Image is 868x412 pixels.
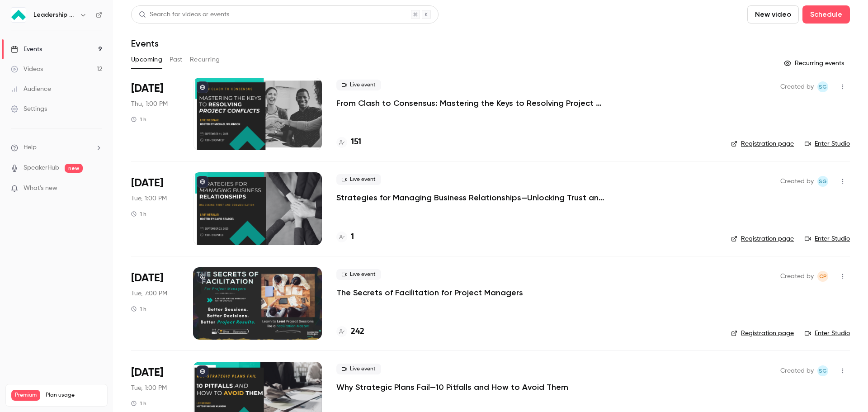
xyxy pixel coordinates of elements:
[131,194,167,203] span: Tue, 1:00 PM
[805,234,850,243] a: Enter Studio
[11,85,51,94] div: Audience
[131,172,179,245] div: Sep 23 Tue, 1:00 PM (America/New York)
[336,80,381,90] span: Live event
[33,10,76,19] h6: Leadership Strategies - 2025 Webinars
[11,45,42,54] div: Events
[780,176,814,187] span: Created by
[802,5,850,24] button: Schedule
[351,326,364,338] h4: 242
[131,289,167,298] span: Tue, 7:00 PM
[131,271,163,285] span: [DATE]
[131,305,146,313] div: 1 h
[11,390,40,401] span: Premium
[817,81,828,92] span: Shay Gant
[131,52,162,67] button: Upcoming
[24,184,57,193] span: What's new
[819,271,827,282] span: CP
[336,98,608,109] a: From Clash to Consensus: Mastering the Keys to Resolving Project Conflicts
[351,231,354,243] h4: 1
[336,174,381,185] span: Live event
[780,365,814,376] span: Created by
[817,176,828,187] span: Shay Gant
[336,231,354,243] a: 1
[131,365,163,380] span: [DATE]
[336,192,608,203] a: Strategies for Managing Business Relationships—Unlocking Trust and Communication
[170,52,183,67] button: Past
[731,139,794,148] a: Registration page
[131,99,168,109] span: Thu, 1:00 PM
[336,364,381,374] span: Live event
[65,164,83,173] span: new
[336,287,523,298] a: The Secrets of Facilitation for Project Managers
[817,365,828,376] span: Shay Gant
[24,143,37,152] span: Help
[131,384,167,393] span: Tue, 1:00 PM
[817,271,828,282] span: Chyenne Pastrana
[819,81,827,92] span: SG
[91,185,102,193] iframe: Noticeable Trigger
[24,163,59,173] a: SpeakerHub
[780,271,814,282] span: Created by
[805,139,850,148] a: Enter Studio
[11,104,47,114] div: Settings
[336,269,381,280] span: Live event
[731,234,794,243] a: Registration page
[131,210,146,218] div: 1 h
[336,382,568,393] a: Why Strategic Plans Fail—10 Pitfalls and How to Avoid Them
[131,267,179,340] div: Sep 30 Tue, 7:00 PM (America/New York)
[11,143,102,152] li: help-dropdown-opener
[747,5,799,24] button: New video
[819,176,827,187] span: SG
[731,329,794,338] a: Registration page
[131,400,146,407] div: 1 h
[780,56,850,71] button: Recurring events
[131,81,163,96] span: [DATE]
[131,78,179,150] div: Sep 11 Thu, 1:00 PM (America/New York)
[131,116,146,123] div: 1 h
[46,392,102,399] span: Plan usage
[805,329,850,338] a: Enter Studio
[336,136,361,148] a: 151
[11,8,26,22] img: Leadership Strategies - 2025 Webinars
[11,65,43,74] div: Videos
[139,10,229,19] div: Search for videos or events
[190,52,220,67] button: Recurring
[131,176,163,190] span: [DATE]
[819,365,827,376] span: SG
[336,326,364,338] a: 242
[351,136,361,148] h4: 151
[780,81,814,92] span: Created by
[131,38,159,49] h1: Events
